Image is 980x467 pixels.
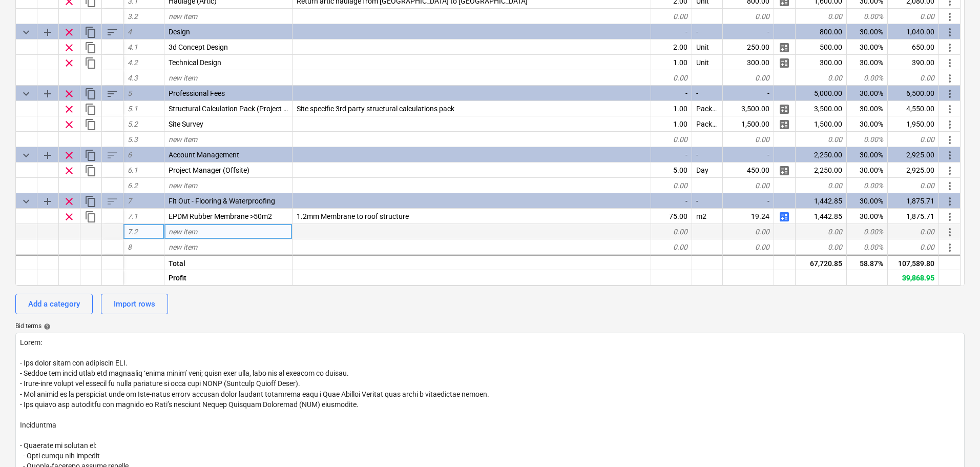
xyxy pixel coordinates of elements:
[888,254,939,270] div: 107,589.80
[847,39,888,55] div: 30.00%
[169,120,203,128] span: Site Survey
[651,24,692,39] div: -
[723,178,774,193] div: 0.00
[692,116,723,132] div: Package
[723,9,774,24] div: 0.00
[723,39,774,55] div: 250.00
[888,55,939,70] div: 390.00
[796,55,847,70] div: 300.00
[944,195,956,208] span: More actions
[944,149,956,161] span: More actions
[63,42,75,54] span: Remove row
[128,135,138,144] span: 5.3
[41,195,54,208] span: Add sub category to row
[169,43,228,51] span: 3d Concept Design
[692,101,723,116] div: Package
[651,193,692,209] div: -
[128,181,138,190] span: 6.2
[128,120,138,128] span: 5.2
[888,209,939,224] div: 1,875.71
[128,212,138,220] span: 7.1
[63,211,75,223] span: Remove row
[164,270,293,285] div: Profit
[169,151,239,159] span: Account Management
[20,195,32,208] span: Collapse category
[692,55,723,70] div: Unit
[101,294,168,314] button: Import rows
[169,135,197,144] span: new item
[723,193,774,209] div: -
[778,57,790,69] span: Manage detailed breakdown for the row
[651,39,692,55] div: 2.00
[847,209,888,224] div: 30.00%
[847,147,888,163] div: 30.00%
[847,224,888,239] div: 0.00%
[847,116,888,132] div: 30.00%
[169,197,275,205] span: Fit Out - Flooring & Waterproofing
[796,70,847,86] div: 0.00
[651,132,692,147] div: 0.00
[796,163,847,178] div: 2,250.00
[888,39,939,55] div: 650.00
[85,118,97,131] span: Duplicate row
[847,55,888,70] div: 30.00%
[15,294,93,314] button: Add a category
[41,26,54,38] span: Add sub category to row
[85,195,97,208] span: Duplicate category
[651,55,692,70] div: 1.00
[847,101,888,116] div: 30.00%
[796,132,847,147] div: 0.00
[944,103,956,115] span: More actions
[888,101,939,116] div: 4,550.00
[651,163,692,178] div: 5.00
[169,212,272,220] span: EPDM Rubber Membrane >50m2
[692,86,723,101] div: -
[847,163,888,178] div: 30.00%
[796,209,847,224] div: 1,442.85
[169,166,249,174] span: Project Manager (Offsite)
[692,147,723,163] div: -
[169,105,329,113] span: Structural Calculation Pack (Project & site specific)
[651,86,692,101] div: -
[85,165,97,177] span: Duplicate row
[20,149,32,161] span: Collapse category
[888,147,939,163] div: 2,925.00
[723,86,774,101] div: -
[651,101,692,116] div: 1.00
[128,243,132,251] span: 8
[723,132,774,147] div: 0.00
[41,323,51,330] span: help
[778,211,790,223] span: Manage detailed breakdown for the row
[888,24,939,39] div: 1,040.00
[723,224,774,239] div: 0.00
[723,70,774,86] div: 0.00
[778,118,790,131] span: Manage detailed breakdown for the row
[944,42,956,54] span: More actions
[796,178,847,193] div: 0.00
[723,163,774,178] div: 450.00
[651,147,692,163] div: -
[888,193,939,209] div: 1,875.71
[888,70,939,86] div: 0.00
[796,193,847,209] div: 1,442.85
[63,57,75,69] span: Remove row
[85,103,97,115] span: Duplicate row
[651,9,692,24] div: 0.00
[944,118,956,131] span: More actions
[944,72,956,85] span: More actions
[723,24,774,39] div: -
[651,239,692,255] div: 0.00
[169,12,197,21] span: new item
[723,239,774,255] div: 0.00
[128,12,138,21] span: 3.2
[651,178,692,193] div: 0.00
[796,9,847,24] div: 0.00
[723,147,774,163] div: -
[847,193,888,209] div: 30.00%
[169,58,221,67] span: Technical Design
[796,147,847,163] div: 2,250.00
[944,241,956,254] span: More actions
[888,9,939,24] div: 0.00
[106,88,118,100] span: Sort rows within category
[944,57,956,69] span: More actions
